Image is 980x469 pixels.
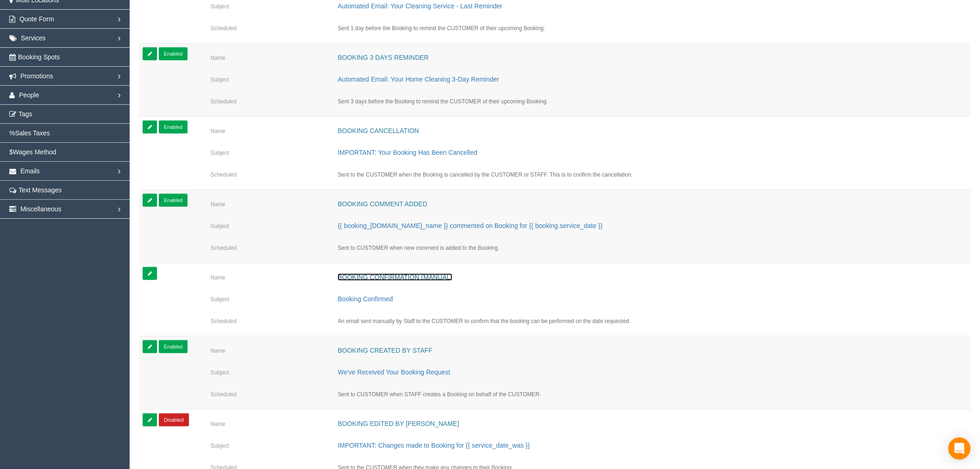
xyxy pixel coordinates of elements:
small: Scheduled [211,318,237,324]
span: Services [21,34,46,42]
small: Name [211,55,226,61]
a: Booking Confirmed [338,295,393,303]
small: Subject [211,76,229,83]
small: Subject [211,296,229,303]
div: Open Intercom Messenger [949,437,971,460]
small: Scheduled [211,245,237,251]
a: Enabled [159,340,188,354]
small: Name [211,274,226,281]
small: Subject [211,223,229,229]
small: Name [211,201,226,208]
small: Sent to CUSTOMER when STAFF creates a Booking on behalf of the CUSTOMER. [338,391,541,398]
a: Booking created by Staff [338,347,433,354]
small: Subject [211,443,229,449]
span: People [19,91,39,99]
a: Enabled [159,47,188,61]
a: Disabled [159,413,189,427]
a: IMPORTANT: Your Booking Has Been Cancelled [338,149,477,156]
small: Subject [211,3,229,10]
small: Name [211,421,226,427]
small: Scheduled [211,25,237,32]
small: Subject [211,369,229,376]
a: Booking Comment added [338,200,427,208]
small: Subject [211,150,229,156]
small: Sent 3 days before the Booking to remind the CUSTOMER of their upcoming Booking. [338,98,548,105]
a: Enabled [159,194,188,207]
small: Scheduled [211,391,237,398]
a: {{ booking_[DOMAIN_NAME]_name }} commented on Booking for {{ booking.service_date }} [338,222,603,229]
span: Promotions [20,72,53,80]
span: Booking Spots [18,53,60,61]
small: Scheduled [211,171,237,178]
a: We've Received Your Booking Request [338,368,450,376]
small: Sent to CUSTOMER when new comment is added to the Booking. [338,245,499,251]
small: Sent 1 day before the Booking to remind the CUSTOMER of their upcoming Booking. [338,25,545,32]
a: Enabled [159,120,188,134]
span: Miscellaneous [20,205,62,213]
a: Booking Cancellation [338,127,419,134]
a: Booking edited by [PERSON_NAME] [338,420,459,427]
a: Automated Email: Your Home Cleaning 3-Day Reminder [338,76,499,83]
span: Wages Method [13,148,57,156]
span: Emails [20,167,40,175]
span: Quote Form [19,15,54,23]
span: Text Messages [19,186,62,194]
a: Automated Email: Your Cleaning Service - Last Reminder [338,2,503,10]
small: Name [211,128,226,134]
a: Booking Confirmation (Manual) [338,273,452,281]
small: Scheduled [211,98,237,105]
small: Name [211,348,226,354]
span: Sales Taxes [15,129,50,137]
a: Booking 3 Days Reminder [338,54,429,61]
small: An email sent manually by Staff to the CUSTOMER to confirm that the booking can be performed on t... [338,318,631,324]
a: IMPORTANT: Changes made to Booking for {{ service_date_was }} [338,442,530,449]
small: Sent to the CUSTOMER when the Booking is cancelled by the CUSTOMER or STAFF. This is to confirm t... [338,171,633,178]
span: Tags [19,110,32,118]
